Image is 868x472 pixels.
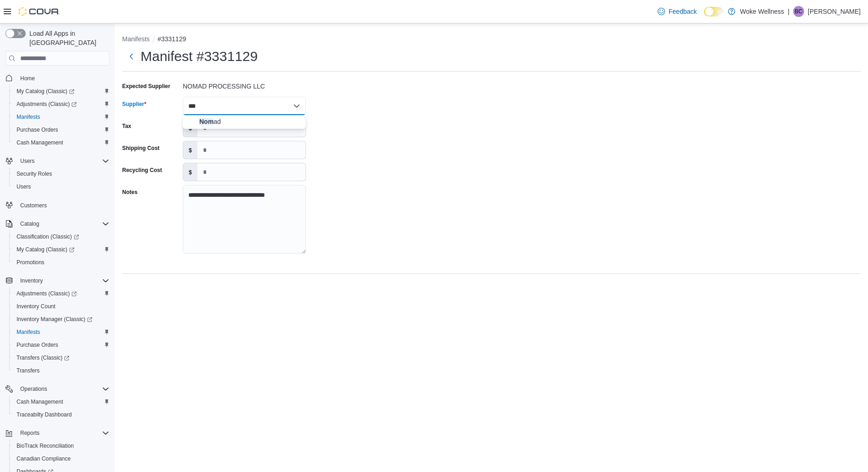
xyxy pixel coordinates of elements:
span: Security Roles [17,170,52,178]
a: Inventory Count [13,301,59,312]
span: Load All Apps in [GEOGRAPHIC_DATA] [26,29,109,47]
a: Purchase Orders [13,339,62,350]
a: Users [13,181,34,192]
span: Purchase Orders [17,341,58,349]
span: BioTrack Reconciliation [17,442,74,450]
div: Blaine Carter [793,6,804,17]
a: Inventory Manager (Classic) [13,314,96,325]
a: My Catalog (Classic) [13,86,78,97]
span: Home [17,72,109,83]
span: Promotions [13,257,109,268]
span: Reports [20,429,39,437]
span: Purchase Orders [17,126,58,133]
button: Users [2,155,113,167]
span: BioTrack Reconciliation [13,440,109,451]
button: Nomad [183,115,306,128]
button: Traceabilty Dashboard [9,408,113,421]
span: Customers [17,200,109,211]
button: Manifests [122,35,150,43]
a: Canadian Compliance [13,453,74,464]
a: Transfers (Classic) [13,352,73,363]
a: Adjustments (Classic) [9,287,113,300]
nav: An example of EuiBreadcrumbs [122,34,861,45]
div: Choose from the following options [183,115,306,128]
span: Cash Management [13,137,109,148]
button: Reports [17,428,43,439]
span: Canadian Compliance [17,455,71,462]
button: Customers [2,199,113,212]
span: Security Roles [13,168,109,179]
a: Manifests [13,327,44,338]
a: Security Roles [13,168,56,179]
span: Manifests [13,327,109,338]
label: Recycling Cost [122,167,162,174]
span: Classification (Classic) [13,231,109,242]
label: Shipping Cost [122,144,159,152]
a: BioTrack Reconciliation [13,440,78,451]
button: Inventory Count [9,300,113,313]
a: My Catalog (Classic) [9,85,113,98]
a: Transfers [13,365,43,376]
button: Cash Management [9,395,113,408]
button: BioTrack Reconciliation [9,439,113,452]
a: My Catalog (Classic) [9,243,113,256]
span: Canadian Compliance [13,453,109,464]
span: Inventory Count [13,301,109,312]
button: Users [17,155,38,167]
button: Manifests [9,326,113,339]
a: Home [17,73,39,84]
button: Close list of options [293,102,300,110]
button: Operations [2,383,113,395]
button: Security Roles [9,167,113,180]
p: Woke Wellness [740,6,784,17]
a: Traceabilty Dashboard [13,409,75,420]
span: My Catalog (Classic) [17,88,74,95]
span: Inventory Count [17,303,56,310]
button: Catalog [17,218,43,229]
span: Adjustments (Classic) [17,100,77,108]
button: Purchase Orders [9,339,113,351]
a: Purchase Orders [13,124,62,135]
span: Cash Management [17,139,63,146]
span: Users [17,183,31,190]
label: Expected Supplier [122,83,170,90]
span: Catalog [17,218,109,229]
span: Promotions [17,259,45,266]
button: Purchase Orders [9,123,113,136]
button: Operations [17,383,51,394]
label: Supplier [122,100,147,108]
p: | [788,6,789,17]
span: Transfers (Classic) [17,354,69,361]
a: Promotions [13,257,48,268]
span: Operations [17,383,109,394]
p: [PERSON_NAME] [808,6,861,17]
button: Cash Management [9,136,113,149]
span: Transfers [13,365,109,376]
label: $ [183,141,197,159]
span: Inventory [17,275,109,286]
span: Classification (Classic) [17,233,79,240]
a: Cash Management [13,396,67,407]
span: Reports [17,428,109,439]
a: Inventory Manager (Classic) [9,313,113,326]
span: Traceabilty Dashboard [13,409,109,420]
button: Next [122,47,141,66]
span: Manifests [13,111,109,122]
a: Classification (Classic) [13,231,83,242]
span: Users [13,181,109,192]
span: Inventory Manager (Classic) [17,316,92,323]
span: Cash Management [13,396,109,407]
label: $ [183,163,197,181]
span: My Catalog (Classic) [13,86,109,97]
a: Classification (Classic) [9,230,113,243]
label: Tax [122,122,131,130]
a: Manifests [13,111,44,122]
a: Customers [17,200,51,211]
span: Home [20,75,35,82]
span: Users [17,155,109,167]
button: #3331129 [158,35,186,43]
a: Adjustments (Classic) [9,98,113,111]
span: Users [20,157,34,165]
button: Canadian Compliance [9,452,113,465]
